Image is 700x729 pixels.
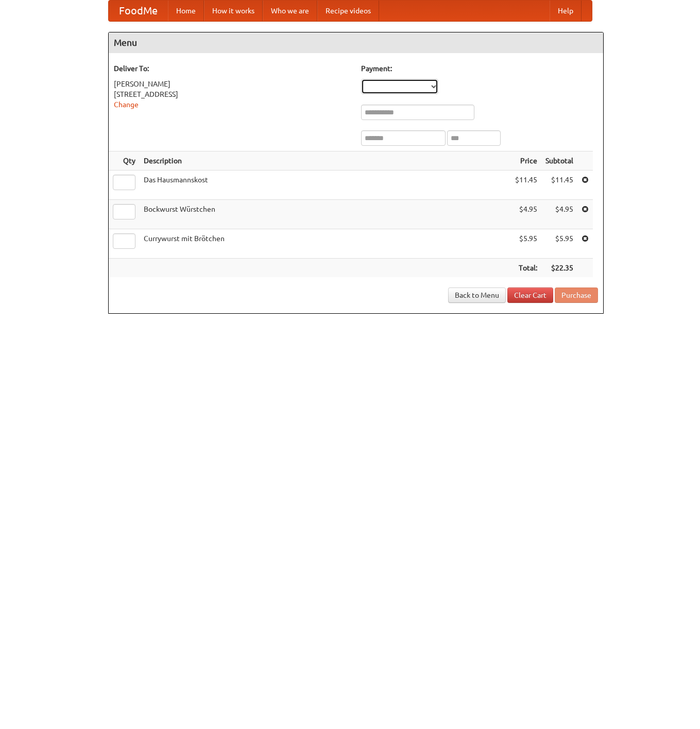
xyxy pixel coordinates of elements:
[541,259,577,278] th: $22.35
[555,287,598,303] button: Purchase
[511,200,541,229] td: $4.95
[507,287,553,303] a: Clear Cart
[541,229,577,259] td: $5.95
[550,1,582,21] a: Help
[109,32,603,53] h4: Menu
[109,1,168,21] a: FoodMe
[140,151,511,171] th: Description
[109,151,140,171] th: Qty
[317,1,379,21] a: Recipe videos
[541,171,577,200] td: $11.45
[114,100,139,109] a: Change
[140,200,511,229] td: Bockwurst Würstchen
[511,259,541,278] th: Total:
[511,171,541,200] td: $11.45
[140,171,511,200] td: Das Hausmannskost
[263,1,317,21] a: Who we are
[448,287,506,303] a: Back to Menu
[541,200,577,229] td: $4.95
[541,151,577,171] th: Subtotal
[114,63,351,74] h5: Deliver To:
[511,229,541,259] td: $5.95
[114,89,351,99] div: [STREET_ADDRESS]
[168,1,204,21] a: Home
[511,151,541,171] th: Price
[114,79,351,89] div: [PERSON_NAME]
[361,63,598,74] h5: Payment:
[140,229,511,259] td: Currywurst mit Brötchen
[204,1,263,21] a: How it works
